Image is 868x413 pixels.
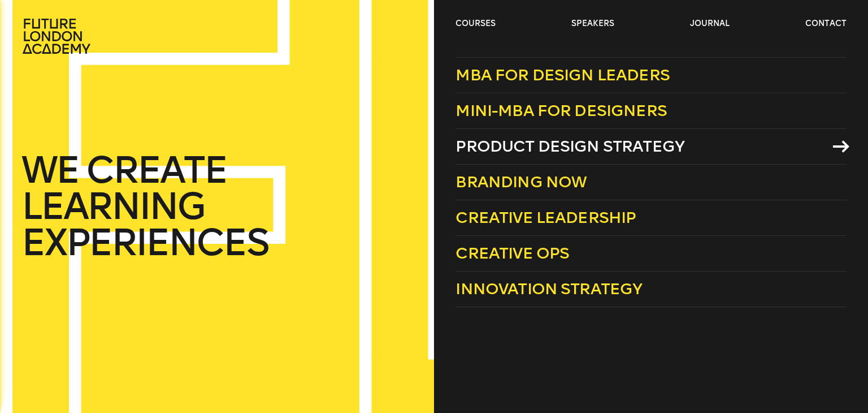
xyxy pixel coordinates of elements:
[455,236,846,272] a: Creative Ops
[455,165,846,200] a: Branding Now
[690,18,730,29] a: journal
[455,18,496,29] a: courses
[455,279,642,298] span: Innovation Strategy
[455,272,846,307] a: Innovation Strategy
[455,137,684,156] span: Product Design Strategy
[455,173,587,191] span: Branding Now
[455,244,569,263] span: Creative Ops
[455,93,846,129] a: Mini-MBA for Designers
[455,129,846,165] a: Product Design Strategy
[455,208,636,227] span: Creative Leadership
[455,66,670,84] span: MBA for Design Leaders
[455,57,846,93] a: MBA for Design Leaders
[571,18,614,29] a: speakers
[805,18,847,29] a: contact
[455,101,667,120] span: Mini-MBA for Designers
[455,200,846,236] a: Creative Leadership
